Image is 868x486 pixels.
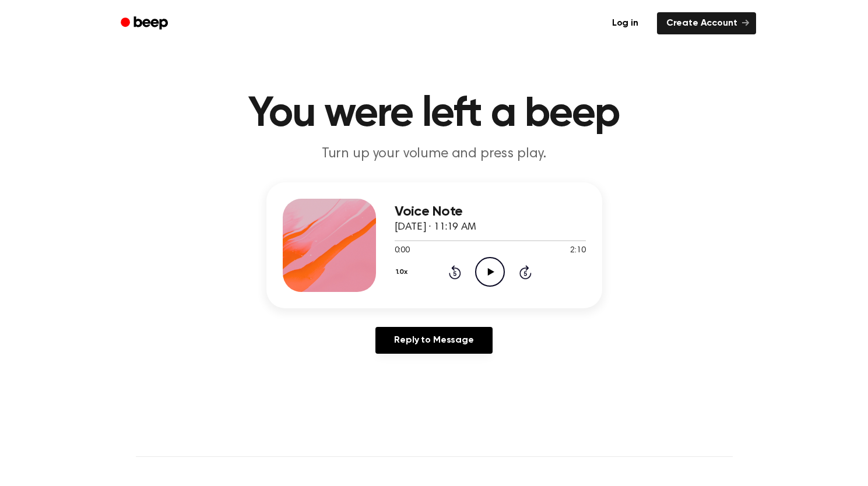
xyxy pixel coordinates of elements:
h3: Voice Note [395,204,586,220]
button: 1.0x [395,262,412,282]
a: Reply to Message [375,327,492,354]
span: 2:10 [570,245,585,257]
p: Turn up your volume and press play. [210,145,658,164]
span: 0:00 [395,245,410,257]
a: Beep [113,12,178,35]
h1: You were left a beep [136,93,733,135]
a: Create Account [657,12,756,34]
a: Log in [600,10,650,37]
span: [DATE] · 11:19 AM [395,222,476,233]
